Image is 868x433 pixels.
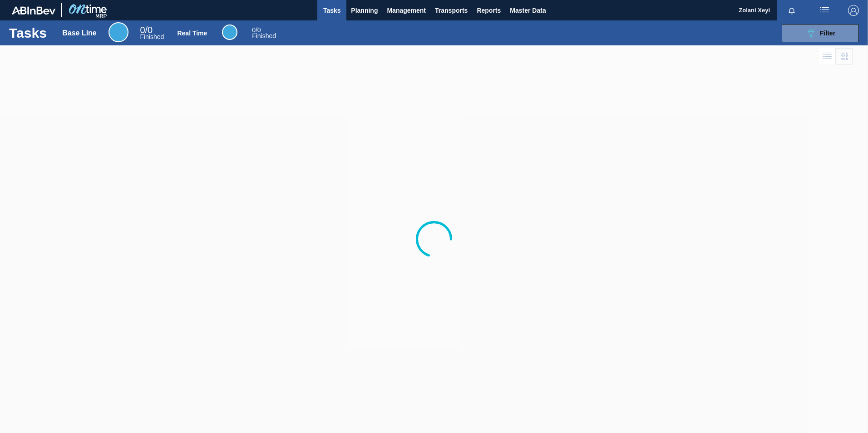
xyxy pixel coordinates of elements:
span: Planning [351,5,378,16]
span: 0 [140,25,145,35]
span: Reports [477,5,501,16]
img: Logout [848,5,859,16]
div: Base Line [62,29,97,37]
span: / 0 [140,25,153,35]
div: Real Time [252,27,276,39]
div: Real Time [222,25,237,40]
img: userActions [819,5,830,16]
h1: Tasks [9,28,49,38]
div: Real Time [177,30,207,37]
span: Master Data [510,5,546,16]
div: Base Line [108,22,128,42]
span: Management [387,5,426,16]
span: 0 [252,26,256,34]
span: Transports [435,5,468,16]
span: Finished [140,33,164,40]
button: Filter [782,24,859,42]
div: Base Line [140,26,164,40]
img: TNhmsLtSVTkK8tSr43FrP2fwEKptu5GPRR3wAAAABJRU5ErkJggg== [12,6,55,15]
span: Tasks [322,5,342,16]
button: Notifications [777,4,806,17]
span: Finished [252,32,276,39]
span: / 0 [252,26,261,34]
span: Filter [820,30,835,37]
